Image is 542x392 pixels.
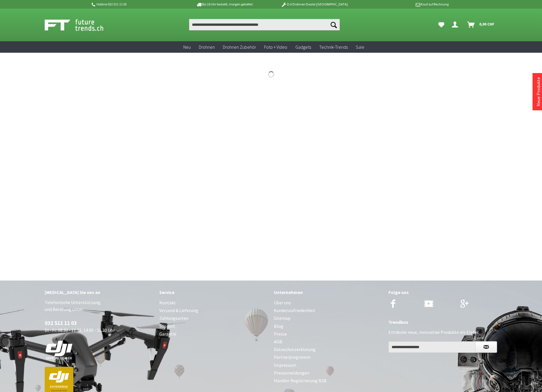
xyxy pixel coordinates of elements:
[274,330,383,338] a: Presse
[465,19,497,30] a: Warenkorb
[159,322,268,330] a: Support
[274,346,383,353] a: Dateschutzerklärung
[183,44,191,50] span: Neu
[45,289,154,296] div: [MEDICAL_DATA] Sie uns an
[274,338,383,346] a: AGB
[274,369,383,377] a: Pressemeldungen
[315,41,352,53] a: Technik-Trends
[45,18,116,32] img: Shop Futuretrends - zur Startseite wechseln
[388,341,476,353] input: Ihre E-Mail Adresse
[274,361,383,369] a: Impressum
[356,44,364,50] span: Sale
[45,320,77,326] a: 032 511 11 03
[199,44,215,50] span: Drohnen
[223,44,256,50] span: Drohnen Zubehör
[388,318,497,326] div: Trendbox
[274,322,383,330] a: Blog
[319,44,348,50] span: Technik-Trends
[388,289,497,296] div: Folge uns
[475,341,497,353] button: Newsletter abonnieren
[535,77,541,106] a: Neue Produkte
[264,44,287,50] span: Foto + Video
[179,41,195,53] a: Neu
[449,19,463,30] a: Dein Konto
[189,19,340,30] input: Produkt, Marke, Kategorie, EAN, Artikelnummer…
[274,353,383,361] a: Partnerprogramm
[274,314,383,322] a: Sitemap
[270,1,359,8] p: DJI Drohnen Dealer [GEOGRAPHIC_DATA]
[45,340,73,360] img: white-dji-schweiz-logo-official_140x140.png
[260,41,291,53] a: Foto + Video
[195,41,219,53] a: Drohnen
[291,41,315,53] a: Gadgets
[359,1,449,8] p: Kauf auf Rechnung
[159,307,268,314] a: Versand & Lieferung
[328,19,340,30] button: Suchen
[219,41,260,53] a: Drohnen Zubehör
[479,19,494,29] span: 0,00 CHF
[274,289,383,296] div: Unternehmen
[435,19,447,30] a: Meine Favoriten
[352,41,368,53] a: Sale
[274,299,383,307] a: Über uns
[274,377,383,385] a: Händler Registrierung B2B
[295,44,311,50] span: Gadgets
[159,299,268,307] a: Kontakt
[274,307,383,314] a: Kundenzufriedenheit
[180,1,270,8] p: Bis 16 Uhr bestellt, morgen geliefert.
[159,314,268,322] a: Zahlungsarten
[91,1,180,8] p: Hotline 032 511 11 03
[159,289,268,296] div: Service
[159,330,268,338] a: Garantie
[388,329,497,336] p: Entdecke neue, innovative Produkte als Erster.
